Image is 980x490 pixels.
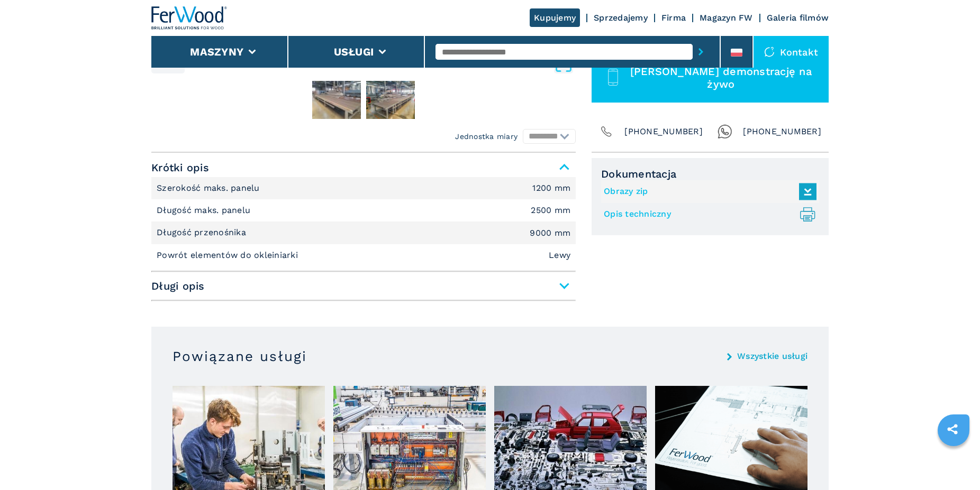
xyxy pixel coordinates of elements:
[334,45,374,58] button: Usługi
[599,124,614,139] img: Phone
[165,60,169,68] span: /
[604,206,811,223] a: Opis techniczny
[549,251,570,260] em: Lewy
[310,79,363,121] button: Go to Slide 2
[624,124,703,139] span: [PHONE_NUMBER]
[661,13,686,23] a: Firma
[151,6,228,30] img: Ferwood
[935,442,972,482] iframe: Chat
[151,276,576,295] span: Długi opis
[312,81,361,119] img: 7c08c28fdc5418089519258bfabf210c
[157,249,301,261] p: Powrót elementów do okleiniarki
[530,8,580,27] a: Kupujemy
[455,131,518,142] em: Jednostka miary
[743,124,821,139] span: [PHONE_NUMBER]
[157,205,253,216] p: Długość maks. panelu
[693,40,709,64] button: submit-button
[190,45,243,58] button: Maszyny
[601,168,819,180] span: Dokumentacja
[151,177,576,267] div: Krótki opis
[767,13,829,23] a: Galeria filmów
[718,124,732,139] img: Whatsapp
[764,47,775,57] img: Kontakt
[531,206,570,215] em: 2500 mm
[173,348,307,365] h3: Powiązane usługi
[700,13,753,23] a: Magazyn FW
[169,60,174,68] span: 3
[592,53,829,103] button: [PERSON_NAME] demonstrację na żywo
[366,81,415,119] img: 6fd4348ce783108c02733305d1c37a61
[532,184,570,192] em: 1200 mm
[530,229,570,237] em: 9000 mm
[737,352,807,360] a: Wszystkie usługi
[625,65,816,90] span: [PERSON_NAME] demonstrację na żywo
[939,416,966,442] a: sharethis
[162,60,165,68] span: 1
[151,79,576,121] nav: Thumbnail Navigation
[364,79,417,121] button: Go to Slide 3
[151,158,576,177] span: Krótki opis
[604,183,811,200] a: Obrazy zip
[754,36,829,68] div: Kontakt
[157,182,262,194] p: Szerokość maks. panelu
[157,227,249,238] p: Długość przenośnika
[594,13,648,23] a: Sprzedajemy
